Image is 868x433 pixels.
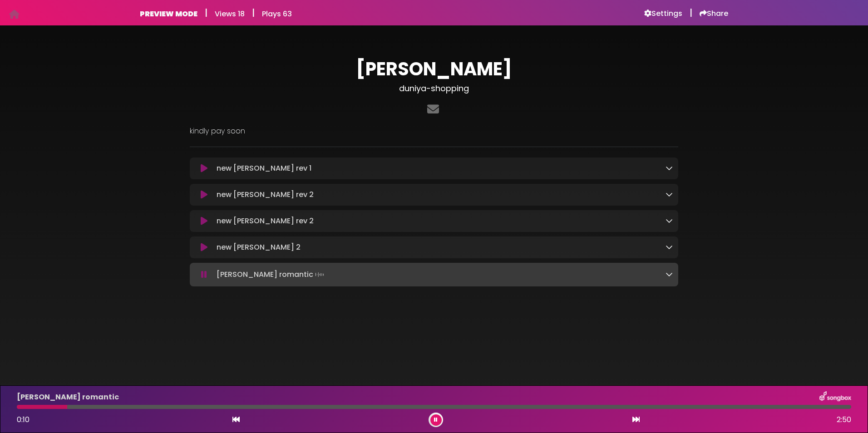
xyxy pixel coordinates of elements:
p: new [PERSON_NAME] 2 [217,242,301,253]
a: Settings [644,9,682,18]
p: new [PERSON_NAME] rev 1 [217,163,311,174]
h5: | [252,7,255,18]
h3: duniya-shopping [190,84,678,93]
p: new [PERSON_NAME] rev 2 [217,189,314,200]
p: kindly pay soon [190,126,678,137]
h6: Views 18 [215,10,245,18]
p: [PERSON_NAME] romantic [217,268,326,281]
img: waveform4.gif [313,268,326,281]
p: new [PERSON_NAME] rev 2 [217,216,314,226]
h5: | [690,7,692,18]
a: Share [700,9,728,18]
h1: [PERSON_NAME] [190,58,678,80]
h6: PREVIEW MODE [140,10,197,18]
h5: | [205,7,207,18]
h6: Plays 63 [262,10,292,18]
